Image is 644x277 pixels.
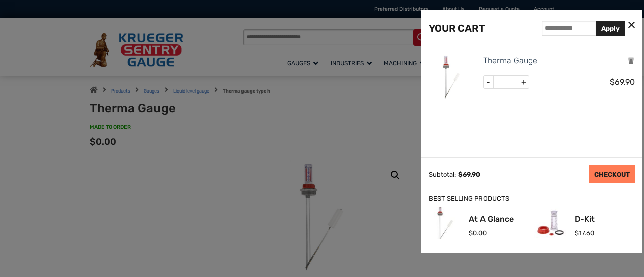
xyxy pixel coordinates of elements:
[534,207,567,239] img: D-Kit
[469,215,514,223] a: At A Glance
[575,229,594,237] span: 17.60
[458,171,480,178] span: 69.90
[589,165,635,183] a: CHECKOUT
[458,171,463,178] span: $
[596,21,625,36] button: Apply
[610,77,635,87] span: 69.90
[575,229,579,237] span: $
[610,77,615,87] span: $
[469,229,473,237] span: $
[429,171,456,178] div: Subtotal:
[519,76,529,89] span: +
[627,56,635,65] a: Remove this item
[484,76,494,89] span: -
[429,207,461,239] img: At A Glance
[429,194,635,204] div: BEST SELLING PRODUCTS
[483,54,538,67] a: Therma Gauge
[429,20,485,36] div: YOUR CART
[429,54,474,100] img: Therma Gauge
[469,229,487,237] span: 0.00
[575,215,595,223] a: D-Kit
